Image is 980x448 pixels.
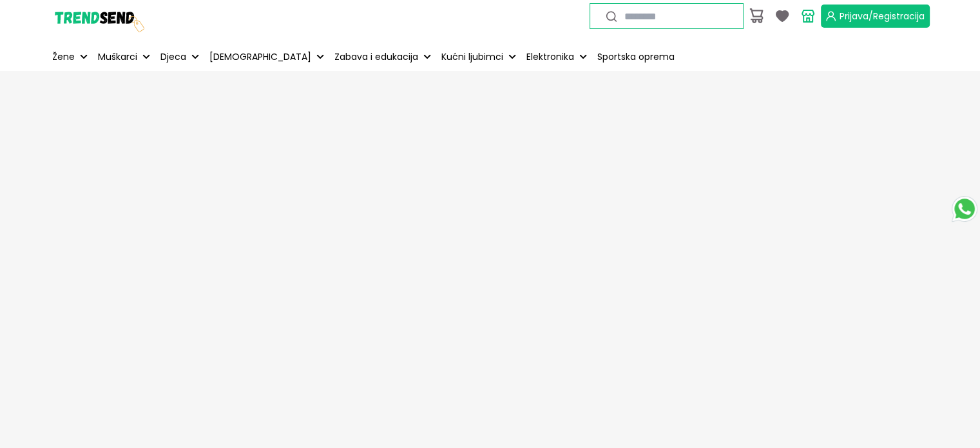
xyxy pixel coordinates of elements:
button: Zabava i edukacija [332,43,434,71]
p: Djeca [160,50,186,64]
button: Žene [50,43,90,71]
button: Elektronika [524,43,590,71]
p: [DEMOGRAPHIC_DATA] [209,50,311,64]
a: Sportska oprema [595,43,677,71]
button: [DEMOGRAPHIC_DATA] [207,43,327,71]
p: Žene [52,50,75,64]
p: Zabava i edukacija [334,50,418,64]
p: Kućni ljubimci [441,50,503,64]
p: Muškarci [98,50,137,64]
button: Prijava/Registracija [821,5,930,28]
button: Djeca [158,43,202,71]
button: Muškarci [95,43,153,71]
span: Prijava/Registracija [840,10,925,23]
button: Kućni ljubimci [439,43,519,71]
p: Elektronika [526,50,574,64]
